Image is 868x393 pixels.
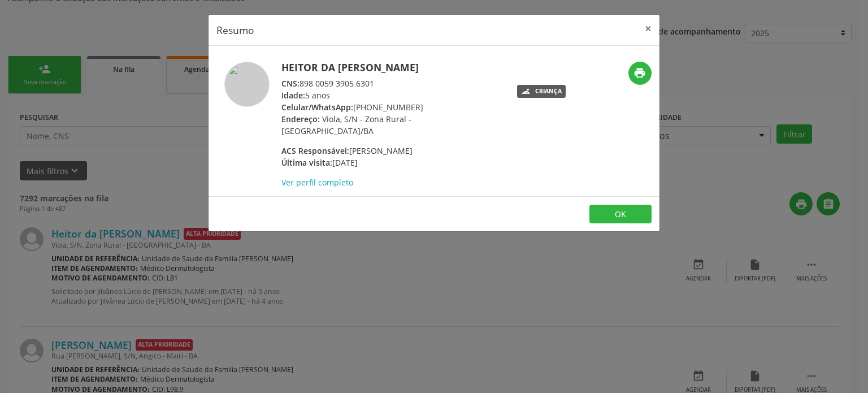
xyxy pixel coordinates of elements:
span: Celular/WhatsApp: [281,102,353,113]
button: print [628,62,652,85]
span: Idade: [281,90,305,101]
h5: Heitor da [PERSON_NAME] [281,62,501,74]
div: [DATE] [281,157,501,169]
span: ACS Responsável: [281,145,349,156]
span: Última visita: [281,157,332,168]
div: 898 0059 3905 6301 [281,77,501,89]
div: 5 anos [281,89,501,101]
div: [PERSON_NAME] [281,145,501,157]
span: Viola, S/N - Zona Rural - [GEOGRAPHIC_DATA]/BA [281,114,411,136]
button: Close [637,15,659,42]
div: [PHONE_NUMBER] [281,101,501,113]
i: print [633,67,646,79]
button: OK [589,205,652,224]
div: Criança [535,88,562,94]
a: Ver perfil completo [281,177,353,188]
img: accompaniment [224,62,270,107]
span: CNS: [281,78,300,89]
h5: Resumo [216,23,254,37]
span: Endereço: [281,114,320,124]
